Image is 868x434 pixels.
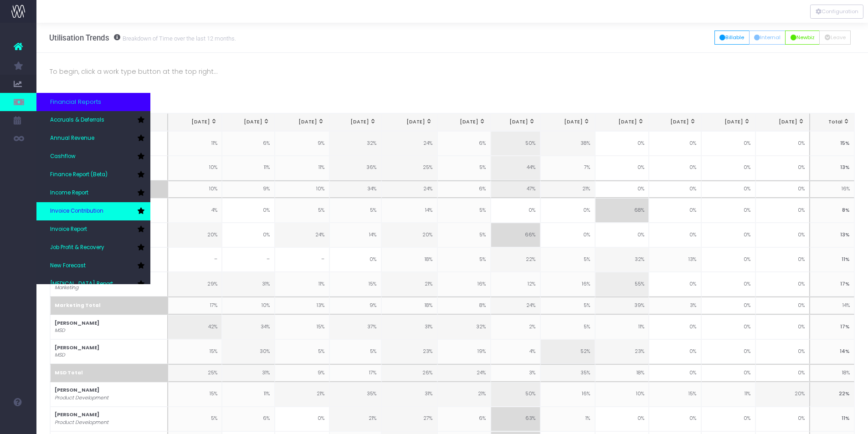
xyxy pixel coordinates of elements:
td: 14% [809,296,854,315]
div: [DATE] [706,118,751,126]
strong: [PERSON_NAME] [55,411,99,418]
td: 0% [701,364,755,382]
td: 32% [437,315,491,339]
td: 24% [437,364,491,382]
td: 10% [222,296,275,315]
td: 14% [381,198,437,223]
td: 24% [381,131,437,156]
i: Product Development [55,394,108,402]
td: 0% [649,364,701,382]
span: Invoice Report [50,225,87,234]
td: 11% [809,247,854,272]
th: Jun 25: activate to sort column ascending [437,113,491,131]
a: Income Report [36,184,150,202]
td: 17% [809,315,854,339]
td: 0% [755,180,809,199]
td: 10% [595,382,649,407]
td: 37% [329,315,382,339]
td: 21% [381,272,437,296]
td: 21% [275,382,329,407]
td: 5% [437,223,491,247]
td: 0% [755,131,809,156]
td: 24% [491,296,540,315]
td: 0% [755,247,809,272]
i: Marketing [55,284,78,291]
strong: [PERSON_NAME] [55,320,99,327]
td: 0% [701,296,755,315]
span: New Forecast [50,262,86,270]
td: 42% [168,315,222,339]
td: 0% [755,296,809,315]
th: Jan 25: activate to sort column ascending [168,113,222,131]
td: 0% [491,198,540,223]
span: Income Report [50,189,88,197]
small: Breakdown of Time over the last 12 months. [120,33,236,42]
td: 0% [701,339,755,364]
div: [DATE] [280,118,324,126]
td: 5% [437,156,491,180]
button: Newbiz [785,31,820,45]
div: Vertical button group [810,5,863,19]
td: 18% [595,364,649,382]
td: 0% [649,180,701,199]
td: 0% [275,407,329,431]
td: 31% [222,272,275,296]
td: 22% [491,247,540,272]
td: 11% [275,156,329,180]
th: Nov 25: activate to sort column ascending [701,113,755,131]
td: 13% [275,296,329,315]
td: 6% [437,180,491,199]
td: 63% [491,407,540,431]
button: Billable [714,31,750,45]
button: Leave [819,31,851,45]
td: 16% [809,180,854,199]
td: 25% [381,156,437,180]
td: 11% [222,382,275,407]
td: 35% [329,382,382,407]
td: 15% [168,382,222,407]
button: Configuration [810,5,863,19]
td: 18% [381,296,437,315]
td: 0% [649,223,701,247]
td: 13% [809,223,854,247]
td: – [275,247,329,272]
td: 0% [755,407,809,431]
td: 23% [595,339,649,364]
div: [DATE] [496,118,535,126]
td: 8% [809,198,854,223]
td: 0% [595,180,649,199]
td: 15% [275,315,329,339]
td: 10% [275,180,329,199]
i: MSD [55,327,65,334]
td: 9% [275,364,329,382]
th: Marketing Total [50,296,169,315]
td: 5% [540,315,596,339]
i: Product Development [55,419,108,426]
div: [DATE] [760,118,805,126]
td: 18% [381,247,437,272]
td: 0% [755,223,809,247]
td: 34% [222,315,275,339]
strong: [PERSON_NAME] [55,387,99,393]
td: 0% [595,131,649,156]
td: 0% [222,198,275,223]
td: 26% [381,364,437,382]
td: 0% [649,339,701,364]
td: 0% [329,247,382,272]
td: 0% [649,272,701,296]
td: 15% [649,382,701,407]
a: Finance Report (Beta) [36,166,150,184]
th: Jul 25: activate to sort column ascending [491,113,540,131]
div: [DATE] [442,118,486,126]
td: 15% [809,131,854,156]
span: Invoice Contribution [50,207,103,215]
td: 29% [168,272,222,296]
td: 12% [491,272,540,296]
span: Job Profit & Recovery [50,244,104,252]
a: Cashflow [36,148,150,166]
td: 5% [437,198,491,223]
td: 55% [595,272,649,296]
div: [DATE] [600,118,644,126]
a: [MEDICAL_DATA] Report [36,275,150,293]
td: 21% [540,180,596,199]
